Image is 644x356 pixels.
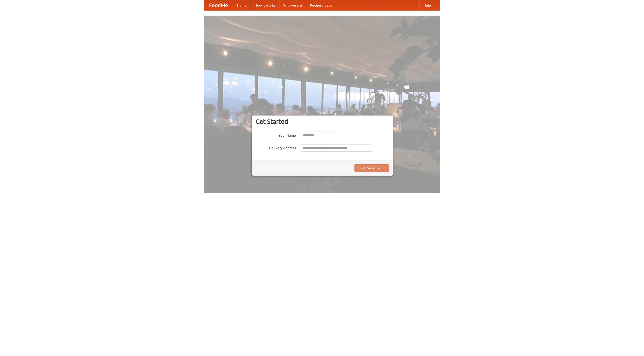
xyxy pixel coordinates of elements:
label: Your Name [256,132,296,138]
h3: Get Started [256,118,389,125]
a: Who we are [279,0,306,10]
a: Help [419,0,435,10]
a: Home [233,0,251,10]
a: FoodMe [204,0,233,10]
button: Find Restaurants! [354,164,389,172]
a: Recipe videos [306,0,336,10]
label: Delivery Address [256,144,296,150]
a: How it works [251,0,279,10]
